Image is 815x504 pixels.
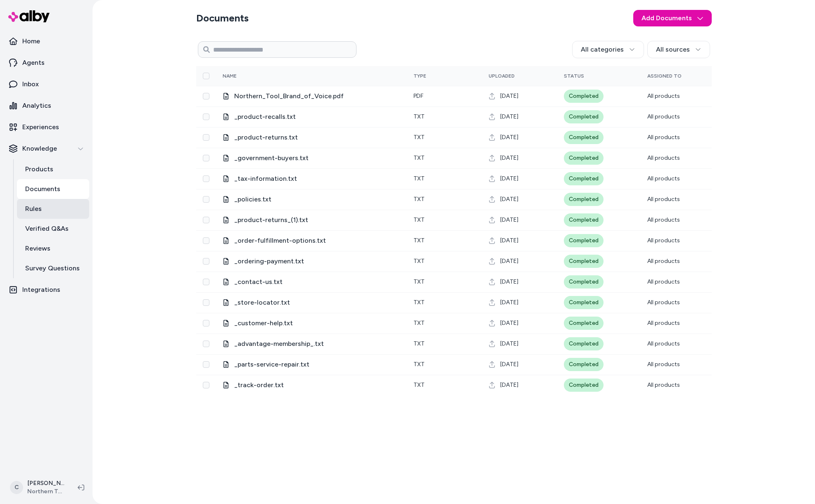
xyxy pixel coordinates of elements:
div: _order-fulfillment-options.txt [223,236,400,246]
div: Completed [564,275,604,289]
p: Verified Q&As [25,224,69,234]
span: Northern_Tool_Brand_of_Voice.pdf [234,91,400,101]
p: Analytics [22,101,51,111]
span: Type [413,73,426,79]
span: _government-buyers.txt [234,153,400,163]
div: _contact-us.txt [223,277,400,287]
a: Rules [17,199,89,219]
span: _store-locator.txt [234,298,400,308]
p: Knowledge [22,144,57,154]
span: All products [647,361,680,368]
p: Reviews [25,244,50,253]
div: Northern_Tool_Brand_of_Voice.pdf [223,91,400,101]
span: Status [564,73,584,79]
span: [DATE] [500,113,518,121]
span: txt [413,361,425,368]
span: _policies.txt [234,194,400,204]
span: All products [647,237,680,244]
span: All products [647,340,680,347]
a: Reviews [17,239,89,258]
div: Completed [564,110,604,123]
div: Completed [564,193,604,206]
p: [PERSON_NAME] [27,479,64,487]
button: Select row [203,93,209,99]
p: Inbox [22,79,39,89]
a: Survey Questions [17,258,89,278]
a: Documents [17,179,89,199]
div: Name [223,73,285,79]
span: txt [413,381,425,388]
h2: Documents [196,12,249,25]
span: txt [413,196,425,203]
div: _store-locator.txt [223,298,400,308]
div: Completed [564,255,604,268]
span: [DATE] [500,298,518,307]
span: All products [647,134,680,141]
button: Select row [203,114,209,120]
p: Products [25,164,53,174]
button: Select row [203,361,209,368]
span: All products [647,278,680,285]
span: [DATE] [500,195,518,203]
span: _order-fulfillment-options.txt [234,236,400,246]
button: Select row [203,134,209,141]
span: _track-order.txt [234,380,400,390]
button: Select row [203,237,209,244]
button: Add Documents [633,10,712,26]
span: _parts-service-repair.txt [234,360,400,369]
div: Completed [564,131,604,144]
span: pdf [413,92,423,99]
span: [DATE] [500,381,518,389]
span: [DATE] [500,340,518,348]
span: [DATE] [500,92,518,100]
button: Select row [203,320,209,327]
span: txt [413,237,425,244]
p: Survey Questions [25,263,80,273]
button: Knowledge [3,139,89,159]
span: All products [647,258,680,265]
span: All products [647,154,680,161]
div: _product-returns.txt [223,133,400,142]
div: _tax-information.txt [223,174,400,184]
span: txt [413,340,425,347]
span: Assigned To [647,73,682,79]
button: All categories [572,41,644,58]
a: Experiences [3,117,89,137]
span: txt [413,319,425,327]
span: _ordering-payment.txt [234,256,400,266]
div: _government-buyers.txt [223,153,400,163]
span: [DATE] [500,216,518,224]
span: _contact-us.txt [234,277,400,287]
div: Completed [564,379,604,392]
span: [DATE] [500,133,518,142]
button: Select row [203,382,209,388]
a: Products [17,159,89,179]
span: txt [413,278,425,285]
span: [DATE] [500,278,518,286]
a: Integrations [3,280,89,300]
a: Verified Q&As [17,219,89,239]
span: [DATE] [500,319,518,327]
a: Inbox [3,74,89,94]
a: Agents [3,53,89,73]
div: Completed [564,296,604,309]
div: Completed [564,234,604,247]
span: All products [647,196,680,203]
div: Completed [564,317,604,330]
span: [DATE] [500,175,518,183]
span: All sources [656,45,690,54]
span: Uploaded [489,73,515,79]
p: Experiences [22,122,59,132]
p: Agents [22,58,45,68]
span: txt [413,154,425,161]
div: _advantage-membership_.txt [223,339,400,349]
div: _ordering-payment.txt [223,256,400,266]
button: Select row [203,196,209,203]
button: All sources [647,41,710,58]
div: Completed [564,213,604,227]
span: _product-recalls.txt [234,112,400,122]
button: Select row [203,279,209,285]
span: txt [413,113,425,120]
div: _product-returns_(1).txt [223,215,400,225]
span: [DATE] [500,237,518,245]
